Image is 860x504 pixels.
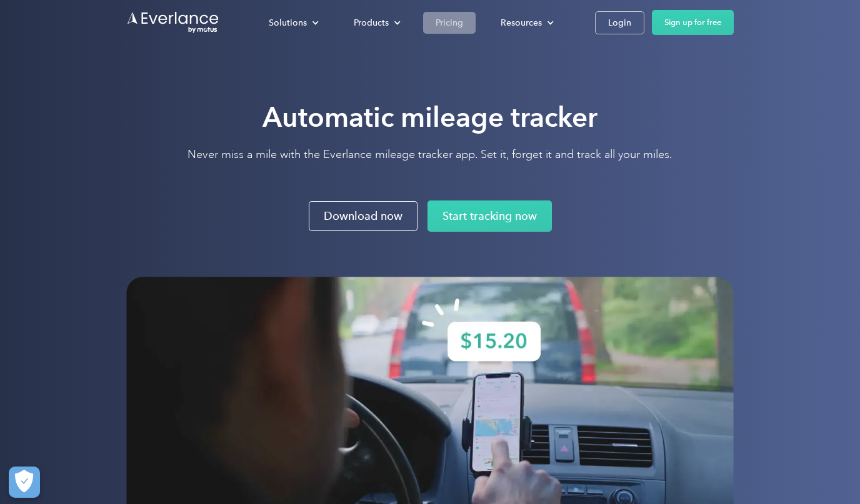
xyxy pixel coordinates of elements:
[187,147,672,162] p: Never miss a mile with the Everlance mileage tracker app. Set it, forget it and track all your mi...
[354,15,389,31] div: Products
[488,12,564,34] div: Resources
[256,12,329,34] div: Solutions
[9,467,40,498] button: Cookies Settings
[341,12,411,34] div: Products
[423,12,476,34] a: Pricing
[436,15,463,31] div: Pricing
[427,200,552,232] a: Start tracking now
[269,15,307,31] div: Solutions
[652,10,734,35] a: Sign up for free
[126,11,220,34] a: Go to homepage
[608,15,631,31] div: Login
[309,201,417,231] a: Download now
[187,100,672,135] h1: Automatic mileage tracker
[595,11,644,34] a: Login
[501,15,542,31] div: Resources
